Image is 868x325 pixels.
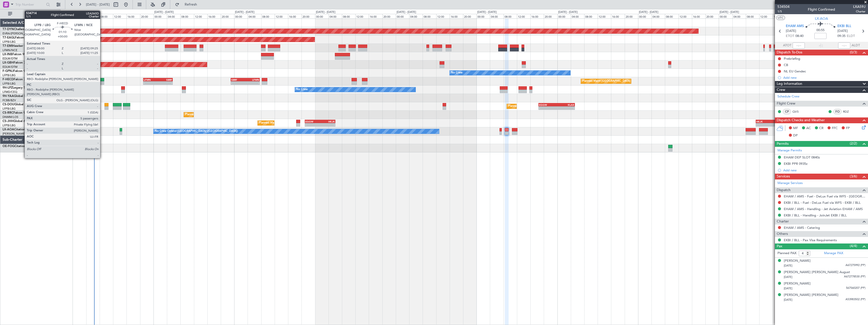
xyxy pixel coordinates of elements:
span: ATOT [783,43,791,48]
a: F-HECDFalcon 7X [3,78,28,81]
div: 12:00 [275,14,288,18]
span: F-GPNJ [3,70,13,73]
span: MF [793,126,798,131]
a: DNMM/LOS [3,115,18,119]
span: Pax [777,243,782,249]
div: - [320,123,335,126]
div: No Crew [296,86,308,93]
span: 567560207 (PP) [846,286,865,290]
div: EGGW [305,120,320,123]
a: Manage PAX [824,251,843,256]
span: ALDT [852,43,860,48]
span: All Aircraft [13,12,53,16]
div: 20:00 [221,14,234,18]
div: SBRF [231,78,245,81]
div: Planned Maint [GEOGRAPHIC_DATA] ([GEOGRAPHIC_DATA]) [508,103,588,110]
div: HKJK [320,120,335,123]
span: [DATE] [784,264,792,268]
span: LX-AOA [3,128,14,131]
div: 16:00 [126,14,140,18]
span: CR [819,126,823,131]
span: Charter [777,219,789,225]
div: 12:00 [598,14,611,18]
a: CS-DOUGlobal 6500 [3,103,32,106]
span: (2/2) [850,141,857,146]
span: LXA59J [853,4,865,9]
a: EKBI / BLL - Pax Visa Requirements [784,238,837,242]
div: 08:00 [504,14,517,18]
span: Others [777,231,788,237]
span: Leg Information [777,81,802,87]
div: 04:00 [490,14,503,18]
div: [DATE] - [DATE] [558,10,578,14]
a: LX-GBHFalcon 7X [3,61,28,64]
a: LFPB/LBG [3,124,16,127]
span: Services [777,174,790,179]
span: LX-AOA [815,16,828,21]
button: UTC [776,15,785,20]
span: Charter [853,9,865,14]
div: 00:00 [234,14,248,18]
div: HKJK [756,120,770,123]
span: A672778530 (PP) [844,275,865,279]
span: T7-EAGL [3,36,15,39]
div: [PERSON_NAME] [784,281,811,286]
div: 08:00 [746,14,759,18]
a: LX-INBFalcon 900EX EASy II [3,53,42,56]
div: 16:00 [530,14,544,18]
div: 04:00 [167,14,180,18]
span: Permits [777,141,789,147]
a: EKBI / BLL - Handling - JoinJet EKBI / BLL [784,213,847,217]
a: LFPB/LBG [3,73,16,77]
div: EHAM DEP SLOT 0840z [784,155,820,159]
div: No Crew Ostend-[GEOGRAPHIC_DATA] ([GEOGRAPHIC_DATA]) [155,128,238,135]
a: CS-RRCFalcon 900LX [3,111,32,114]
div: [DATE] - [DATE] [316,10,335,14]
div: 08:00 [100,14,113,18]
div: 08:00 [423,14,436,18]
div: 20:00 [59,14,73,18]
a: EHAM / AMS - Catering [784,226,820,230]
a: T7-EMIHawker 900XP [3,45,33,48]
div: - [305,123,320,126]
div: 04:00 [652,14,665,18]
a: LFPB/LBG [3,107,16,111]
div: 16:00 [288,14,301,18]
div: 04:00 [409,14,423,18]
div: 00:00 [154,14,167,18]
a: 9H-YAAGlobal 5000 [3,95,31,98]
div: [PERSON_NAME] [PERSON_NAME] [784,293,838,298]
div: 20:00 [625,14,638,18]
div: 20:00 [140,14,154,18]
div: 20:00 [544,14,557,18]
a: F-GPNJFalcon 900EX [3,70,33,73]
div: Planned Maint Lagos ([PERSON_NAME]) [185,111,237,118]
span: [DATE] [786,29,796,34]
div: 08:00 [665,14,678,18]
span: LX-GBH [3,61,14,64]
a: 9H-LPZLegacy 500 [3,86,29,89]
div: 04:00 [571,14,584,18]
span: EHAM AMS [786,24,804,29]
input: Trip Number [15,1,45,8]
span: (4/4) [850,243,857,249]
span: [DATE] [784,275,792,279]
a: FCBB/BZV [3,98,16,102]
span: 534504 [777,4,790,9]
div: KLAX [557,103,574,106]
a: LFPB/LBG [3,40,16,44]
div: - [158,82,172,85]
div: - [245,82,259,85]
span: T7-EMI [3,45,12,48]
div: FO [833,109,842,114]
div: 12:00 [517,14,530,18]
div: 00:00 [315,14,329,18]
span: OE-FOG [3,145,14,148]
div: 08:00 [261,14,275,18]
span: Refresh [180,3,202,6]
span: [DATE] [784,298,792,302]
a: LFMN/NCE [3,48,17,52]
a: EDLW/DTM [3,65,17,69]
div: [DATE] - [DATE] [397,10,416,14]
div: - [539,107,557,110]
